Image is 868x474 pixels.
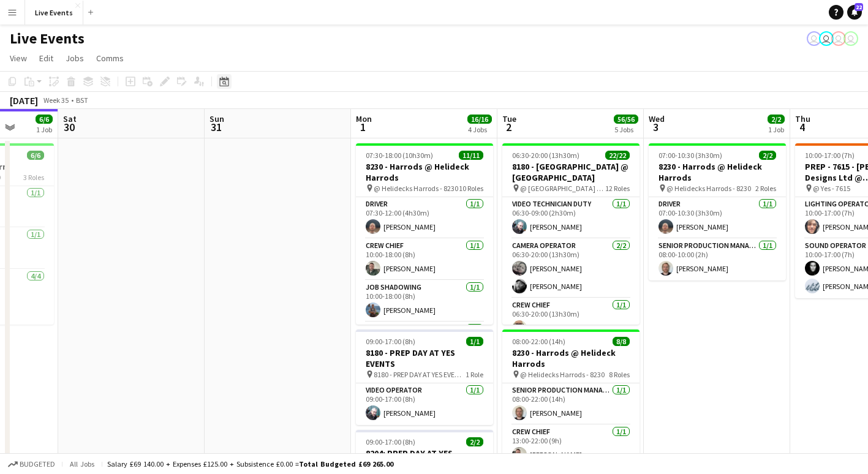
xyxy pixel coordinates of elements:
[512,151,579,160] span: 06:30-20:00 (13h30m)
[356,239,493,280] app-card-role: Crew Chief1/110:00-18:00 (8h)[PERSON_NAME]
[76,96,88,105] div: BST
[467,115,492,124] span: 16/16
[356,197,493,239] app-card-role: Driver1/107:30-12:00 (4h30m)[PERSON_NAME]
[649,161,786,183] h3: 8230 - Harrods @ Helideck Harrods
[63,113,77,124] span: Sat
[843,31,858,46] app-user-avatar: Ollie Rolfe
[107,459,393,468] div: Salary £69 140.00 + Expenses £125.00 + Subsistence £0.00 =
[520,184,605,193] span: @ [GEOGRAPHIC_DATA] - 8180
[366,337,415,346] span: 09:00-17:00 (8h)
[793,120,810,134] span: 4
[855,3,863,11] span: 22
[649,197,786,239] app-card-role: Driver1/107:00-10:30 (3h30m)[PERSON_NAME]
[40,96,71,105] span: Week 35
[354,120,372,134] span: 1
[61,120,77,134] span: 30
[605,184,630,193] span: 12 Roles
[20,460,55,468] span: Budgeted
[805,151,855,160] span: 10:00-17:00 (7h)
[614,125,638,134] div: 5 Jobs
[468,125,491,134] div: 4 Jobs
[36,125,52,134] div: 1 Job
[813,184,850,193] span: @ Yes - 7615
[25,1,83,24] button: Live Events
[67,459,97,468] span: All jobs
[502,197,640,239] app-card-role: Video Technician Duty1/106:30-09:00 (2h30m)[PERSON_NAME]
[6,457,57,471] button: Budgeted
[356,383,493,425] app-card-role: Video Operator1/109:00-17:00 (8h)[PERSON_NAME]
[768,125,784,134] div: 1 Job
[502,298,640,340] app-card-role: Crew Chief1/106:30-20:00 (13h30m)[PERSON_NAME]
[847,5,862,20] a: 22
[356,113,372,124] span: Mon
[520,370,605,379] span: @ Helidecks Harrods - 8230
[10,53,27,64] span: View
[209,113,224,124] span: Sun
[613,337,630,346] span: 8/8
[5,50,32,66] a: View
[759,151,776,160] span: 2/2
[500,120,516,134] span: 2
[96,53,124,64] span: Comms
[649,113,665,124] span: Wed
[831,31,846,46] app-user-avatar: Ollie Rolfe
[10,29,85,48] h1: Live Events
[502,143,640,325] app-job-card: 06:30-20:00 (13h30m)22/228180 - [GEOGRAPHIC_DATA] @ [GEOGRAPHIC_DATA] @ [GEOGRAPHIC_DATA] - 81801...
[356,280,493,322] app-card-role: Job Shadowing1/110:00-18:00 (8h)[PERSON_NAME]
[374,184,458,193] span: @ Helidecks Harrods - 8230
[466,437,483,446] span: 2/2
[666,184,751,193] span: @ Helidecks Harrods - 8230
[459,184,483,193] span: 10 Roles
[755,184,776,193] span: 2 Roles
[356,143,493,325] app-job-card: 07:30-18:00 (10h30m)11/118230 - Harrods @ Helideck Harrods @ Helidecks Harrods - 823010 RolesDriv...
[36,115,53,124] span: 6/6
[356,161,493,183] h3: 8230 - Harrods @ Helideck Harrods
[91,50,129,66] a: Comms
[502,239,640,298] app-card-role: Camera Operator2/206:30-20:00 (13h30m)[PERSON_NAME][PERSON_NAME]
[27,151,44,160] span: 6/6
[299,459,393,468] span: Total Budgeted £69 265.00
[647,120,665,134] span: 3
[502,425,640,467] app-card-role: Crew Chief1/113:00-22:00 (9h)[PERSON_NAME]
[23,173,44,182] span: 3 Roles
[466,370,483,379] span: 1 Role
[459,151,483,160] span: 11/11
[512,337,565,346] span: 08:00-22:00 (14h)
[10,94,38,107] div: [DATE]
[356,347,493,369] h3: 8180 - PREP DAY AT YES EVENTS
[659,151,722,160] span: 07:00-10:30 (3h30m)
[614,115,638,124] span: 56/56
[605,151,630,160] span: 22/22
[795,113,810,124] span: Thu
[502,347,640,369] h3: 8230 - Harrods @ Helideck Harrods
[807,31,821,46] app-user-avatar: Eden Hopkins
[356,322,493,382] app-card-role: Lighting Technician2/2
[66,53,84,64] span: Jobs
[609,370,630,379] span: 8 Roles
[502,113,516,124] span: Tue
[649,239,786,280] app-card-role: Senior Production Manager1/108:00-10:00 (2h)[PERSON_NAME]
[61,50,89,66] a: Jobs
[502,161,640,183] h3: 8180 - [GEOGRAPHIC_DATA] @ [GEOGRAPHIC_DATA]
[39,53,53,64] span: Edit
[466,337,483,346] span: 1/1
[768,115,785,124] span: 2/2
[649,143,786,280] app-job-card: 07:00-10:30 (3h30m)2/28230 - Harrods @ Helideck Harrods @ Helidecks Harrods - 82302 RolesDriver1/...
[356,329,493,425] app-job-card: 09:00-17:00 (8h)1/18180 - PREP DAY AT YES EVENTS 8180 - PREP DAY AT YES EVENTS1 RoleVideo Operato...
[208,120,224,134] span: 31
[366,437,415,446] span: 09:00-17:00 (8h)
[374,370,466,379] span: 8180 - PREP DAY AT YES EVENTS
[502,383,640,425] app-card-role: Senior Production Manager1/108:00-22:00 (14h)[PERSON_NAME]
[819,31,834,46] app-user-avatar: Ollie Rolfe
[366,151,433,160] span: 07:30-18:00 (10h30m)
[34,50,58,66] a: Edit
[356,448,493,470] h3: 8204: PREP DAY AT YES EVENTS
